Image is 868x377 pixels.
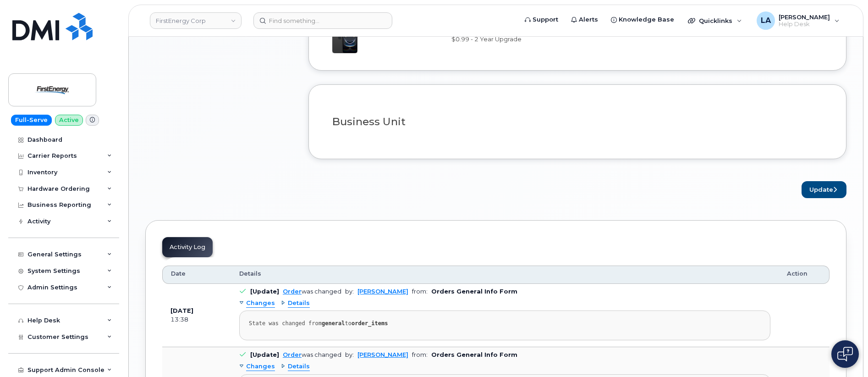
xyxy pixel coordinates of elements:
[253,12,392,29] input: Find something...
[357,351,408,358] a: [PERSON_NAME]
[699,17,732,24] span: Quicklinks
[283,351,341,358] div: was changed
[681,11,748,30] div: Quicklinks
[170,316,223,324] div: 13:38
[518,11,565,29] a: Support
[345,351,354,358] span: by:
[802,181,846,198] button: Update
[150,12,242,29] a: FirstEnergy Corp
[837,347,853,361] img: Open chat
[761,15,771,26] span: LA
[322,320,345,327] strong: general
[565,11,604,29] a: Alerts
[779,266,830,284] th: Action
[288,362,310,371] span: Details
[533,15,558,24] span: Support
[246,362,275,371] span: Changes
[171,270,186,278] span: Date
[249,320,761,327] div: State was changed from to
[283,288,302,295] a: Order
[288,299,310,308] span: Details
[170,307,193,314] b: [DATE]
[431,351,517,358] b: Orders General Info Form
[352,320,388,327] strong: order_items
[579,15,598,24] span: Alerts
[779,21,830,28] span: Help Desk
[250,288,279,295] b: [Update]
[246,299,275,308] span: Changes
[325,22,357,53] img: iphone16e.png
[283,288,341,295] div: was changed
[412,351,428,358] span: from:
[604,11,681,29] a: Knowledge Base
[431,288,517,295] b: Orders General Info Form
[239,270,261,278] span: Details
[357,288,408,295] a: [PERSON_NAME]
[412,288,428,295] span: from:
[345,288,354,295] span: by:
[750,11,846,30] div: Lanette Aparicio
[779,13,830,21] span: [PERSON_NAME]
[451,35,522,43] span: $0.99 - 2 Year Upgrade
[619,15,674,24] span: Knowledge Base
[250,351,279,358] b: [Update]
[332,116,823,128] h3: Business Unit
[283,351,302,358] a: Order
